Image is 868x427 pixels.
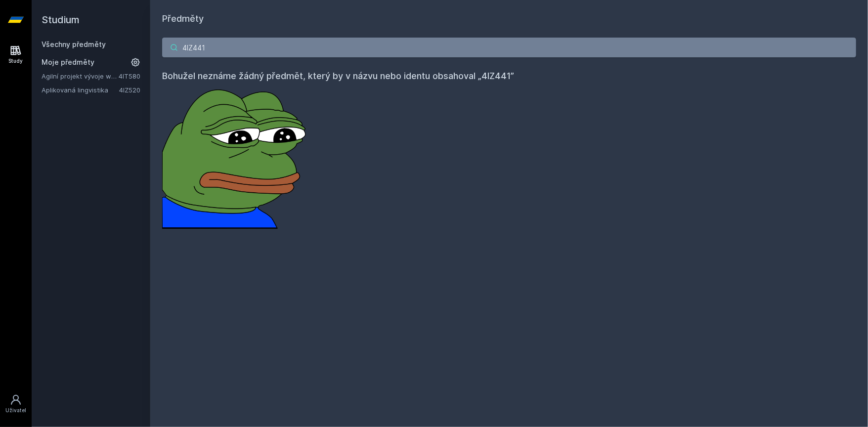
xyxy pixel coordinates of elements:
[162,83,310,229] img: error_picture.png
[2,389,30,419] a: Uživatel
[5,407,26,414] div: Uživatel
[162,69,856,83] h4: Bohužel neznáme žádný předmět, který by v názvu nebo identu obsahoval „4IZ441”
[42,57,94,67] span: Moje předměty
[119,72,140,80] a: 4IT580
[2,40,30,70] a: Study
[42,71,119,81] a: Agilní projekt vývoje webové aplikace
[162,38,856,57] input: Název nebo ident předmětu…
[119,86,140,94] a: 4IZ520
[42,40,106,48] a: Všechny předměty
[42,85,119,95] a: Aplikovaná lingvistika
[9,57,23,65] div: Study
[162,12,856,26] h1: Předměty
